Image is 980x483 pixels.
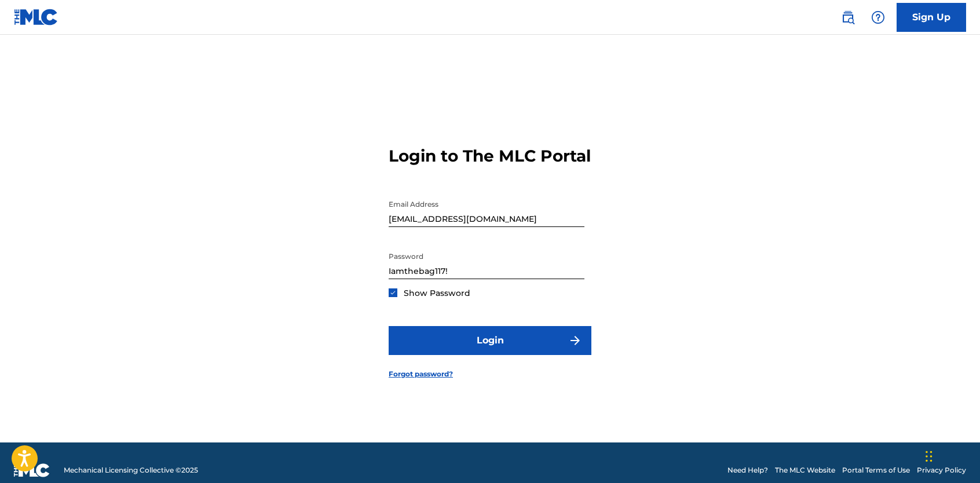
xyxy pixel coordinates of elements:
[390,290,396,296] img: checkbox
[568,334,582,347] img: f7272a7cc735f4ea7f67.svg
[922,427,980,483] iframe: Chat Widget
[389,326,591,355] button: Login
[926,439,933,474] div: Drag
[871,10,885,24] img: help
[14,9,58,25] img: MLC Logo
[842,465,910,475] a: Portal Terms of Use
[389,369,453,379] a: Forgot password?
[727,465,768,475] a: Need Help?
[404,288,470,298] span: Show Password
[389,146,591,166] h3: Login to The MLC Portal
[775,465,835,475] a: The MLC Website
[836,6,860,29] a: Public Search
[897,3,966,32] a: Sign Up
[917,465,966,475] a: Privacy Policy
[14,463,50,477] img: logo
[841,10,855,24] img: search
[64,465,198,475] span: Mechanical Licensing Collective © 2025
[866,6,890,29] div: Help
